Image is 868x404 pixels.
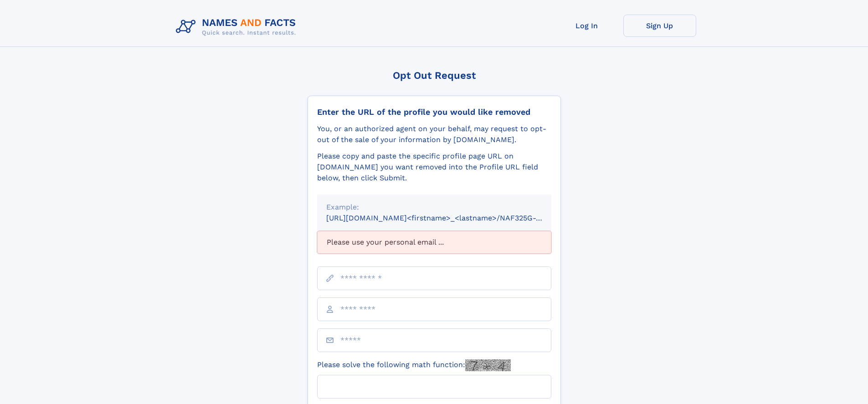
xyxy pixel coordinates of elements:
a: Sign Up [623,15,696,37]
div: Example: [326,202,542,213]
div: You, or an authorized agent on your behalf, may request to opt-out of the sale of your informatio... [317,123,551,145]
a: Log In [550,15,623,37]
div: Opt Out Request [308,70,561,81]
div: Please copy and paste the specific profile page URL on [DOMAIN_NAME] you want removed into the Pr... [317,151,551,184]
div: Please use your personal email ... [317,231,551,254]
label: Please solve the following math function: [317,359,511,371]
img: Logo Names and Facts [172,15,303,39]
div: Enter the URL of the profile you would like removed [317,107,551,117]
small: [URL][DOMAIN_NAME]<firstname>_<lastname>/NAF325G-xxxxxxxx [326,214,569,222]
